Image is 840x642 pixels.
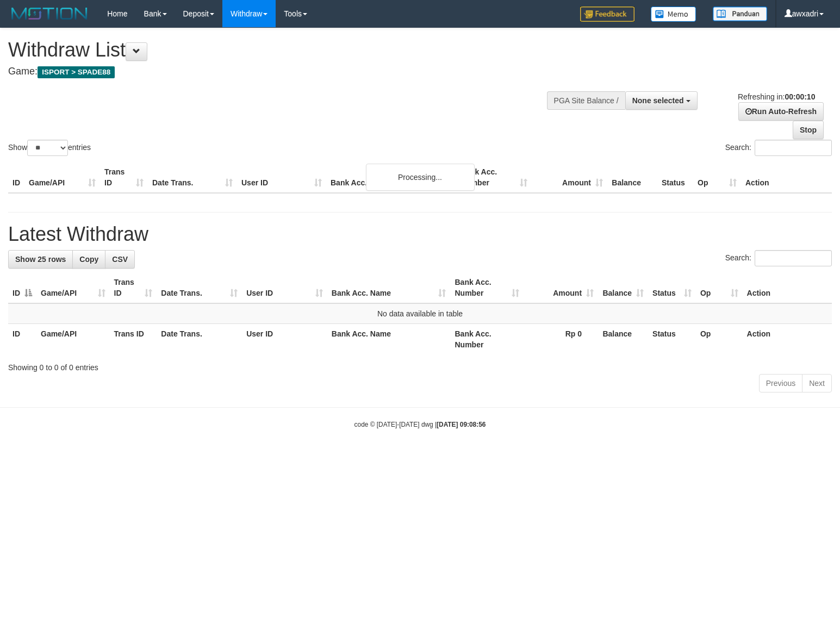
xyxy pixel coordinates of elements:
th: User ID: activate to sort column ascending [242,272,327,303]
th: Date Trans.: activate to sort column ascending [157,272,242,303]
td: No data available in table [8,303,832,324]
strong: 00:00:10 [785,92,815,101]
th: ID [8,162,24,193]
select: Showentries [27,140,68,156]
th: Game/API [24,162,100,193]
button: None selected [625,91,698,110]
th: User ID [237,162,326,193]
th: Bank Acc. Number [450,324,523,355]
th: Bank Acc. Name: activate to sort column ascending [327,272,451,303]
a: Run Auto-Refresh [738,102,824,121]
th: Status [648,324,696,355]
th: Game/API [36,324,110,355]
th: Balance [607,162,657,193]
div: Showing 0 to 0 of 0 entries [8,358,832,373]
img: panduan.png [713,7,767,21]
th: Action [743,324,832,355]
span: ISPORT > SPADE88 [38,66,115,78]
th: Bank Acc. Number [456,162,532,193]
span: Show 25 rows [15,255,66,264]
th: Action [741,162,832,193]
a: Next [802,374,832,392]
th: Status [657,162,693,193]
th: Action [743,272,832,303]
a: Previous [759,374,802,392]
img: Button%20Memo.svg [651,7,696,22]
th: ID: activate to sort column descending [8,272,36,303]
h4: Game: [8,66,549,77]
div: Processing... [366,164,475,191]
th: Bank Acc. Name [326,162,456,193]
label: Search: [725,250,832,266]
th: Op [696,324,743,355]
a: Stop [793,121,824,139]
span: Copy [79,255,98,264]
th: Trans ID [100,162,148,193]
a: CSV [105,250,135,269]
a: Copy [72,250,105,269]
span: Refreshing in: [738,92,815,101]
label: Show entries [8,140,91,156]
th: Game/API: activate to sort column ascending [36,272,110,303]
th: Op: activate to sort column ascending [696,272,743,303]
th: Trans ID [110,324,157,355]
th: Amount: activate to sort column ascending [524,272,598,303]
span: CSV [112,255,128,264]
div: PGA Site Balance / [547,91,625,110]
th: Bank Acc. Number: activate to sort column ascending [450,272,523,303]
th: Status: activate to sort column ascending [648,272,696,303]
th: Bank Acc. Name [327,324,451,355]
img: MOTION_logo.png [8,5,91,22]
th: Trans ID: activate to sort column ascending [110,272,157,303]
th: Amount [532,162,607,193]
th: Rp 0 [524,324,598,355]
span: None selected [632,96,684,105]
th: ID [8,324,36,355]
small: code © [DATE]-[DATE] dwg | [354,421,486,428]
h1: Latest Withdraw [8,223,832,245]
th: Balance [598,324,648,355]
label: Search: [725,140,832,156]
input: Search: [755,250,832,266]
strong: [DATE] 09:08:56 [437,421,486,428]
input: Search: [755,140,832,156]
th: User ID [242,324,327,355]
a: Show 25 rows [8,250,73,269]
h1: Withdraw List [8,39,549,61]
th: Op [693,162,741,193]
img: Feedback.jpg [580,7,634,22]
th: Date Trans. [157,324,242,355]
th: Date Trans. [148,162,237,193]
th: Balance: activate to sort column ascending [598,272,648,303]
